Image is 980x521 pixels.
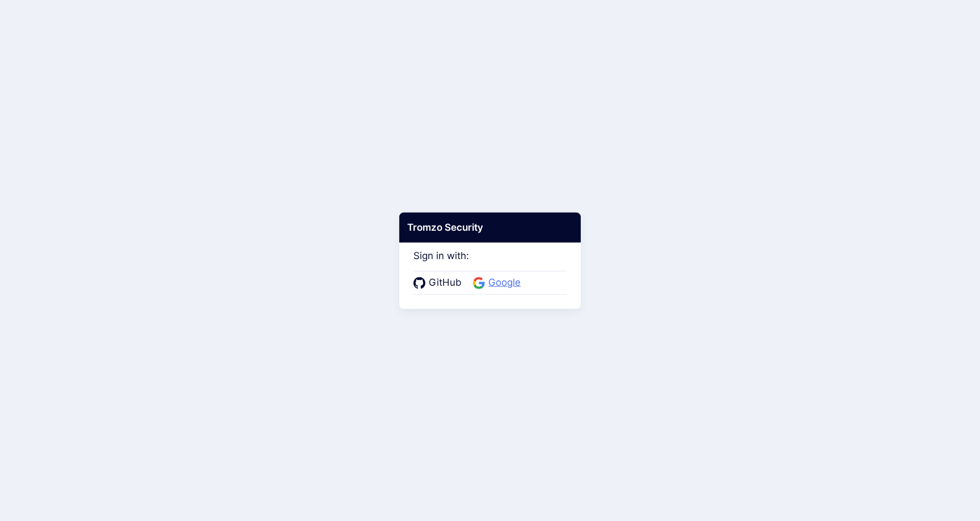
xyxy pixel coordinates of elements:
a: Google [473,276,524,290]
a: GitHub [413,276,465,290]
span: GitHub [425,276,465,290]
div: Tromzo Security [399,212,581,243]
div: Sign in with: [413,234,567,294]
span: Google [485,276,524,290]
